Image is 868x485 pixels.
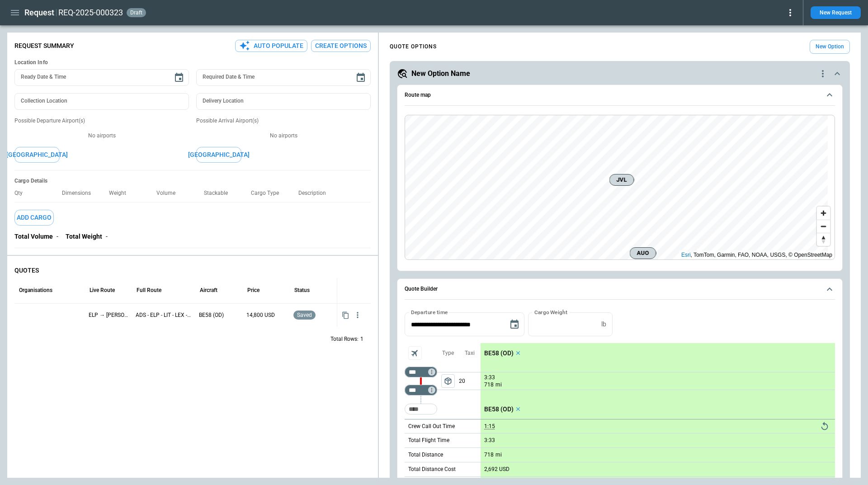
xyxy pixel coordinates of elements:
div: Not found [405,367,437,377]
button: Reset bearing to north [817,233,830,246]
p: Stackable [204,190,235,197]
p: Total Distance [408,451,443,459]
p: Total Weight [66,233,102,240]
button: Zoom out [817,220,830,233]
p: ELP → ABE [89,311,128,319]
p: Total Rows: [330,335,359,343]
p: - [57,233,58,240]
p: Possible Departure Airport(s) [14,117,189,125]
p: Description [298,190,333,197]
span: saved [295,312,314,318]
div: Organisations [19,287,52,293]
label: Cargo Weight [534,308,567,316]
div: Not found [405,385,437,396]
button: left aligned [441,374,455,388]
button: Create Options [311,40,371,52]
button: New Option [810,40,850,54]
div: Price [247,287,259,293]
p: 3:33 [484,437,495,444]
p: 718 [484,452,494,458]
h5: New Option Name [411,69,470,79]
p: Volume [156,190,183,197]
button: Auto Populate [235,40,307,52]
p: mi [495,381,502,389]
p: ADS - ELP - LIT - LEX - ABE - ADS [136,311,192,319]
span: Aircraft selection [408,346,422,360]
p: Request Summary [14,42,74,50]
p: 20 [459,372,481,390]
p: BE58 (OD) [484,405,514,413]
button: Quote Builder [405,279,835,300]
div: Route map [405,115,835,260]
button: Choose date, selected date is Oct 8, 2025 [505,315,524,334]
p: No airports [196,132,371,140]
label: Departure time [411,308,448,316]
p: Dimensions [62,190,98,197]
a: Esri [681,252,691,258]
p: Total Flight Time [408,437,449,444]
p: QUOTES [14,267,371,274]
p: - [106,233,108,240]
button: Choose date [352,69,370,87]
button: New Option Namequote-option-actions [397,68,843,79]
button: Choose date [170,69,188,87]
h1: Request [24,7,54,18]
div: Aircraft [200,287,217,293]
span: Type of sector [441,374,455,388]
h6: Quote Builder [405,286,438,292]
span: package_2 [443,377,453,386]
p: BE58 (OD) [199,311,239,319]
p: Qty [14,190,30,197]
button: Add Cargo [14,210,54,226]
p: 14,800 USD [246,311,286,319]
div: Full Route [137,287,161,293]
p: mi [495,451,502,459]
p: 1:15 [484,423,495,430]
h6: Route map [405,92,431,98]
span: draft [128,9,144,16]
p: 718 [484,381,494,389]
p: Total Distance Cost [408,466,456,473]
canvas: Map [405,115,828,260]
h6: Cargo Details [14,178,371,184]
h2: REQ-2025-000323 [58,7,123,18]
div: Saved [293,304,333,327]
div: , TomTom, Garmin, FAO, NOAA, USGS, © OpenStreetMap [681,250,832,259]
button: New Request [811,6,861,19]
div: Too short [405,404,437,414]
p: Taxi [465,349,475,357]
button: [GEOGRAPHIC_DATA] [14,147,60,163]
p: Weight [109,190,133,197]
div: Live Route [90,287,115,293]
p: 1 [360,335,363,343]
div: Status [294,287,310,293]
p: Cargo Type [251,190,286,197]
button: Route map [405,85,835,106]
h4: QUOTE OPTIONS [390,45,437,49]
p: 3:33 [484,374,495,381]
span: AUO [634,249,652,258]
button: Copy quote content [340,310,351,321]
div: quote-option-actions [817,68,828,79]
p: Total Volume [14,233,53,240]
button: Zoom in [817,207,830,220]
p: 2,692 USD [484,466,509,473]
button: [GEOGRAPHIC_DATA] [196,147,241,163]
p: BE58 (OD) [484,349,514,357]
span: JVL [613,175,630,184]
h6: Location Info [14,59,371,66]
p: Type [442,349,454,357]
button: Reset [818,419,831,433]
p: Crew Call Out Time [408,423,455,430]
p: Possible Arrival Airport(s) [196,117,371,125]
p: No airports [14,132,189,140]
p: lb [601,320,606,328]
